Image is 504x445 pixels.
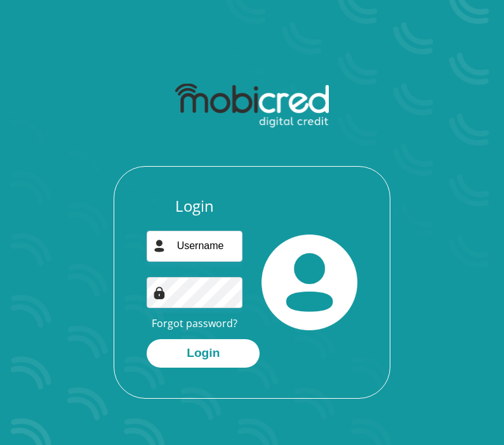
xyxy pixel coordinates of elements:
h3: Login [147,197,242,216]
img: mobicred logo [175,84,328,128]
input: Username [147,231,242,262]
a: Forgot password? [152,316,237,330]
img: user-icon image [153,240,166,252]
button: Login [147,339,260,368]
img: Image [153,287,166,299]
